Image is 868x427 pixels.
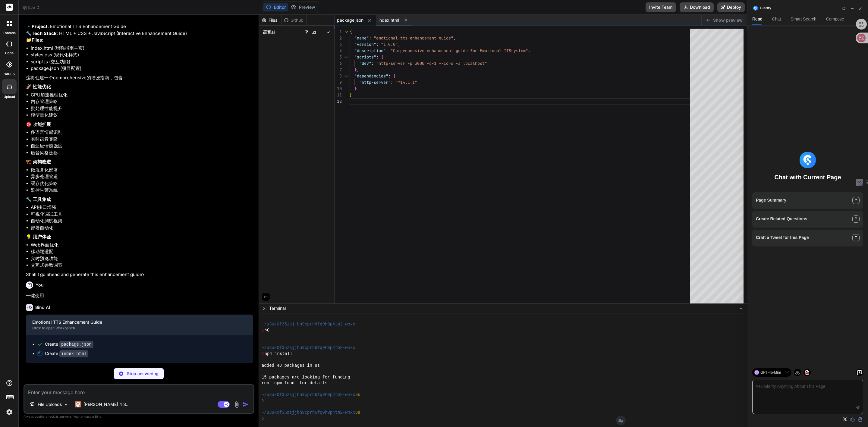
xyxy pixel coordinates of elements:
button: Emotional TTS Enhancement GuideClick to open Workbench [26,315,243,335]
span: : [376,54,379,60]
li: 实时语音克隆 [31,136,253,143]
li: 异步处理管道 [31,173,253,180]
span: : [371,61,374,66]
span: { [350,29,352,34]
span: } [350,92,352,98]
span: : [376,42,379,47]
span: : [388,73,391,79]
span: run `npm fund` for details [262,380,327,386]
span: { [381,54,383,60]
label: GitHub [4,72,15,77]
div: 5 [335,54,342,60]
li: index.html (增强指南主页) [31,45,253,52]
img: Pick Models [64,402,69,407]
button: Invite Team [646,2,676,12]
span: "http-server" [359,80,391,85]
span: "description" [354,48,386,53]
li: package.json (项目配置) [31,65,253,72]
span: index.html [379,17,399,23]
span: Show preview [713,17,743,23]
li: script.js (交互功能) [31,58,253,65]
button: Editor [263,3,288,11]
span: Terminal [269,305,286,311]
p: [PERSON_NAME] 4 S.. [83,401,128,407]
strong: 💡 用户体验 [26,234,51,240]
span: "http-server -p 3000 -c-1 --cors -a localhost" [376,61,487,66]
li: 缓存优化策略 [31,180,253,187]
p: 🔹 : Emotional TTS Enhancement Guide 🔧 : HTML + CSS + JavaScript (Interactive Enhancement Guide) 📁 : [26,23,253,44]
span: 15 packages are looking for funding [262,375,350,381]
div: 9 [335,79,342,86]
img: Claude 4 Sonnet [75,401,81,407]
strong: 🔧 工具集成 [26,196,51,202]
button: − [738,303,744,313]
div: 6 [335,60,342,67]
strong: Project [32,24,48,29]
span: 语音ai [263,29,275,35]
span: "emotional-tts-enhancement-guide" [374,35,453,41]
code: index.html [59,350,88,357]
span: ^C [265,328,270,334]
code: package.json [59,341,93,348]
div: 2 [335,35,342,41]
li: 内存管理策略 [31,98,253,105]
span: , [357,67,359,72]
li: 自适应情感强度 [31,143,253,149]
span: ~/u3uk0f35zsjjbn9cprh6fq9h0p4tm2-wnxx [262,410,355,416]
li: 交互式参数调节 [31,262,253,269]
span: ~/u3uk0f35zsjjbn9cprh6fq9h0p4tm2-wnxx [262,345,355,351]
span: 8s [355,392,360,398]
span: − [739,305,743,311]
div: Create [45,341,93,347]
li: 模型量化建议 [31,112,253,119]
li: GPU加速推理优化 [31,92,253,99]
p: File Uploads [38,401,62,407]
span: "Comprehensive enhancement guide for Emotional TTS [391,48,511,53]
div: Emotional TTS Enhancement Guide [32,319,237,325]
h6: You [36,282,44,288]
div: 8 [335,73,342,79]
div: Click to open Workbench [32,326,237,331]
li: 移动端适配 [31,248,253,255]
div: 1 [335,29,342,35]
span: "scripts" [354,54,376,60]
strong: 🚀 性能优化 [26,84,51,89]
li: 自动化测试框架 [31,218,253,224]
span: ~/u3uk0f35zsjjbn9cprh6fq9h0p4tm2-wnxx [262,392,355,398]
span: ~/u3uk0f35zsjjbn9cprh6fq9h0p4tm2-wnxx [262,322,355,328]
p: 这将创建一个comprehensive的增强指南，包含： [26,74,253,81]
span: "^14.1.1" [395,80,417,85]
button: Download [680,2,714,12]
span: : [369,35,371,41]
span: "1.0.0" [381,42,398,47]
span: 语音ai [23,5,40,11]
span: package.json [337,17,363,23]
li: 实时预览功能 [31,255,253,262]
label: Upload [4,94,15,99]
p: 一键使用 [26,292,253,299]
li: styles.css (现代化样式) [31,52,253,58]
img: icon [243,401,249,407]
span: , [398,42,400,47]
span: { [393,73,395,79]
li: 部署自动化 [31,224,253,231]
strong: Tech Stack [32,30,57,36]
span: privacy [81,415,92,418]
span: "version" [354,42,376,47]
span: added 48 packages in 8s [262,363,320,369]
span: ❯ [262,398,265,404]
div: 4 [335,48,342,54]
li: 多语言情感识别 [31,129,253,136]
span: "name" [354,35,369,41]
button: Preview [288,3,318,11]
span: , [453,35,456,41]
span: , [528,48,530,53]
div: Github [281,17,306,23]
li: API接口增强 [31,204,253,211]
div: Create [45,350,88,357]
li: Web界面优化 [31,242,253,249]
p: Shall I go ahead and generate this enhancement guide? [26,271,253,278]
span: system" [511,48,528,53]
div: 10 [335,86,342,92]
div: Click to collapse the range. [342,29,350,35]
